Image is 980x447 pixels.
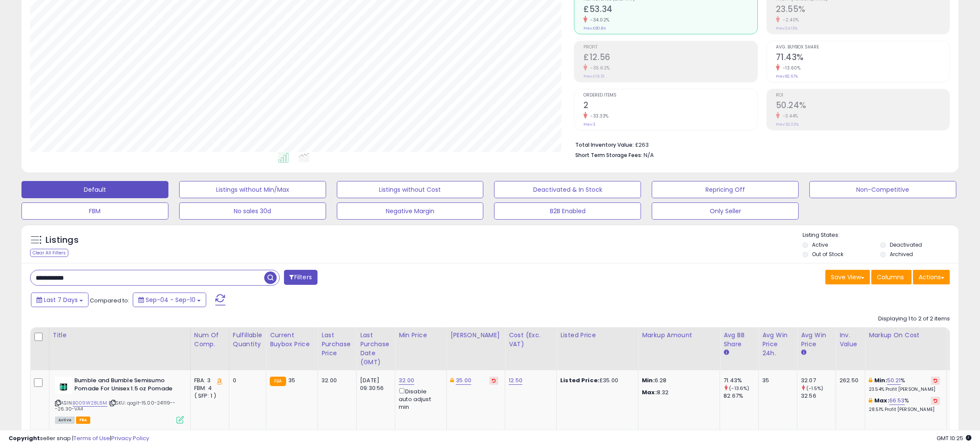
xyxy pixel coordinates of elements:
div: % [869,377,940,393]
strong: Max: [642,388,657,396]
p: 8.32 [642,389,713,396]
small: Prev: 24.13% [776,26,797,31]
div: Disable auto adjust min [399,387,440,411]
button: Sep-04 - Sep-10 [133,293,206,307]
button: Columns [871,270,912,284]
a: Privacy Policy [111,434,149,442]
span: Sep-04 - Sep-10 [146,296,195,304]
b: Min: [874,376,887,384]
div: Cost (Exc. VAT) [509,331,553,349]
a: Terms of Use [73,434,110,442]
b: Max: [874,396,889,405]
div: % [869,397,940,413]
h2: £53.34 [583,4,757,16]
div: 82.67% [724,392,758,400]
div: FBM: 4 [194,384,223,392]
div: Avg Win Price [801,331,832,349]
div: Avg BB Share [724,331,755,349]
button: Save View [825,270,870,284]
h2: 50.24% [776,100,949,112]
span: Compared to: [90,296,129,305]
h2: 23.55% [776,4,949,16]
button: Repricing Off [652,181,799,198]
div: Num of Comp. [194,331,226,349]
a: 50.21 [887,376,901,385]
div: Title [53,331,187,340]
button: Listings without Min/Max [179,181,326,198]
div: Markup Amount [642,331,716,340]
label: Out of Stock [812,251,843,258]
div: ( SFP: 1 ) [194,392,223,400]
div: FBA: 3 [194,377,223,384]
button: Non-Competitive [809,181,956,198]
h2: £12.56 [583,52,757,64]
img: 31BMuThlD-L._SL40_.jpg [55,377,72,394]
div: Current Buybox Price [270,331,314,349]
div: £35.00 [560,377,632,384]
button: Actions [913,270,950,284]
span: 35 [288,376,295,384]
button: Last 7 Days [31,293,89,307]
small: -33.33% [587,113,609,119]
b: Bumble and Bumble Semisumo Pomade For Unisex 1.5 oz Pomade [74,377,179,395]
div: seller snap | | [9,435,149,443]
div: Displaying 1 to 2 of 2 items [878,315,950,323]
span: Profit [583,45,757,50]
small: FBA [270,377,286,386]
div: Clear All Filters [30,249,68,257]
small: Prev: 3 [583,122,595,127]
small: Prev: £80.84 [583,26,606,31]
li: £263 [575,139,943,149]
small: -13.60% [780,65,801,71]
a: 35.00 [456,376,471,385]
a: B009W28L6M [73,399,107,407]
small: Avg Win Price. [801,349,806,356]
button: Deactivated & In Stock [494,181,641,198]
span: Ordered Items [583,93,757,98]
label: Active [812,241,828,248]
button: Listings without Cost [337,181,484,198]
b: Short Term Storage Fees: [575,151,642,159]
a: 12.50 [509,376,522,385]
div: 0 [233,377,260,384]
b: Total Inventory Value: [575,141,634,148]
small: (-1.5%) [806,385,823,392]
div: Last Purchase Date (GMT) [360,331,391,367]
span: N/A [644,151,654,159]
button: FBM [21,202,168,220]
button: No sales 30d [179,202,326,220]
span: FBA [76,417,91,424]
span: 2025-09-18 10:25 GMT [937,434,971,442]
a: 66.53 [889,396,905,405]
button: B2B Enabled [494,202,641,220]
div: 32.56 [801,392,836,400]
div: ASIN: [55,377,184,423]
div: Listed Price [560,331,635,340]
span: Avg. Buybox Share [776,45,949,50]
p: 23.54% Profit [PERSON_NAME] [869,387,940,393]
div: Inv. value [840,331,861,349]
button: Filters [284,270,318,285]
small: -3.44% [780,113,798,119]
div: [PERSON_NAME] [450,331,501,340]
div: Markup on Cost [869,331,943,340]
strong: Min: [642,376,655,384]
small: Prev: £19.51 [583,74,604,79]
span: ROI [776,93,949,98]
small: -2.40% [780,17,799,23]
span: | SKU: qogit-15.00-241119---26.30-VA4 [55,399,176,412]
p: 28.51% Profit [PERSON_NAME] [869,407,940,413]
span: Columns [877,273,904,281]
a: 32.00 [399,376,414,385]
label: Archived [890,251,913,258]
small: -35.62% [587,65,610,71]
div: 32.00 [321,377,350,384]
small: Prev: 82.67% [776,74,798,79]
small: (-13.6%) [729,385,749,392]
button: Default [21,181,168,198]
small: -34.02% [587,17,610,23]
div: [DATE] 09:30:56 [360,377,388,392]
button: Negative Margin [337,202,484,220]
div: 32.07 [801,377,836,384]
div: Avg Win Price 24h. [762,331,794,358]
